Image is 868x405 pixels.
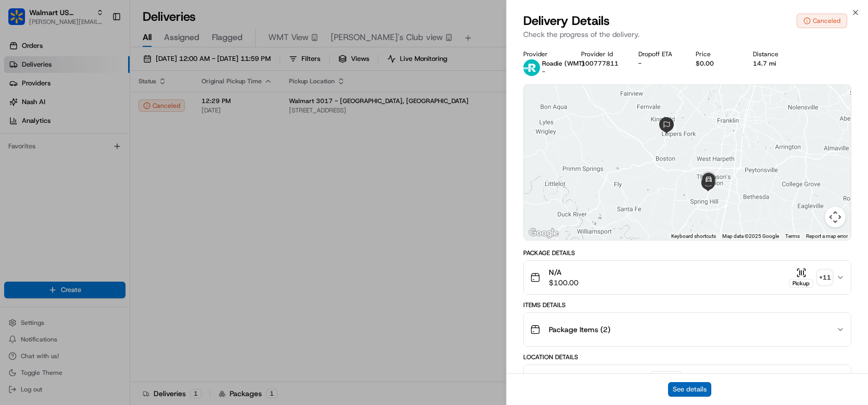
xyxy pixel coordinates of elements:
button: Keyboard shortcuts [671,233,716,240]
button: Canceled [797,14,847,28]
button: N/A$100.00Pickup+11 [524,261,851,294]
a: Powered byPylon [73,176,126,184]
div: Pickup [789,279,813,288]
button: Start new chat [177,103,190,115]
button: Pickup+11 [789,268,832,288]
button: Package Items (2) [524,313,851,346]
img: Nash [10,10,31,31]
span: Pylon [104,176,126,184]
span: Delivery Details [523,12,610,29]
a: 📗Knowledge Base [6,147,84,166]
div: Package Details [523,249,851,257]
span: Knowledge Base [21,151,80,161]
span: Walmart [STREET_ADDRESS] [549,372,648,382]
div: Items Details [523,301,851,309]
span: Roadie (WMT) [542,59,585,68]
div: Provider Id [581,50,622,58]
input: Clear [27,67,172,78]
span: Package Items ( 2 ) [549,324,610,335]
p: Welcome 👋 [10,42,190,58]
img: Google [526,226,561,240]
a: 💻API Documentation [84,147,171,166]
div: 📗 [10,152,19,160]
div: 💻 [88,152,96,160]
div: Distance [753,50,794,58]
span: 12:29 PM [799,372,832,382]
div: Location Details [523,353,851,361]
div: Start new chat [35,99,171,110]
button: 100777811 [581,59,619,68]
span: - [542,68,545,76]
div: Dropoff ETA [638,50,679,58]
img: roadie-logo-v2.jpg [523,59,540,76]
div: Provider [523,50,564,58]
span: 3017 [662,373,678,381]
div: Price [696,50,736,58]
a: Report a map error [806,233,848,239]
span: N/A [549,267,578,277]
img: 1736555255976-a54dd68f-1ca7-489b-9aae-adbdc363a1c4 [10,99,29,118]
a: Open this area in Google Maps (opens a new window) [526,226,561,240]
div: + 11 [817,270,832,285]
span: $100.00 [549,277,578,288]
button: Pickup [789,268,813,288]
button: Map camera controls [825,207,846,227]
div: $0.00 [696,59,736,68]
span: API Documentation [98,151,167,161]
a: Terms [785,233,800,239]
p: Check the progress of the delivery. [523,29,851,40]
div: We're available if you need us! [35,110,132,118]
span: Map data ©2025 Google [722,233,779,239]
button: See details [668,382,711,397]
div: 14.7 mi [753,59,794,68]
div: - [638,59,679,68]
button: Walmart [STREET_ADDRESS]301712:29 PM [524,365,851,399]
